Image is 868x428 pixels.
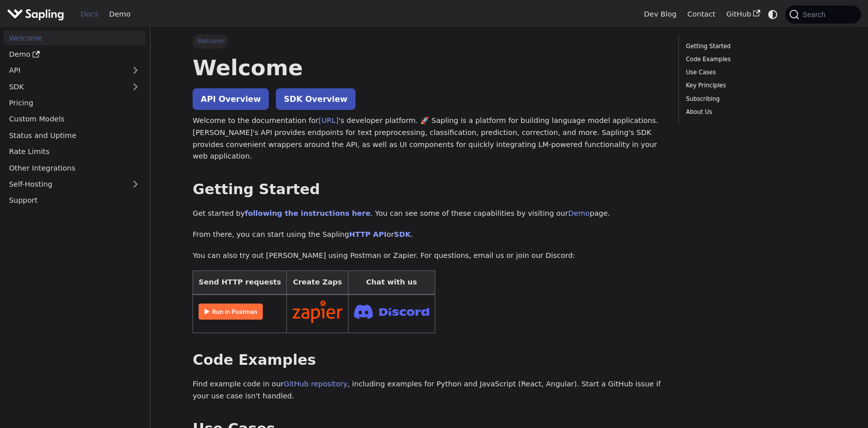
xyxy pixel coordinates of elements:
[721,7,765,22] a: GitHub
[785,6,860,24] button: Search (Command+K)
[193,181,664,199] h2: Getting Started
[292,300,342,323] img: Connect in Zapier
[686,68,822,77] a: Use Cases
[193,54,664,81] h1: Welcome
[4,79,125,94] a: SDK
[4,63,125,78] a: API
[4,145,145,159] a: Rate Limits
[245,209,370,217] a: following the instructions here
[568,209,590,217] a: Demo
[193,34,664,48] nav: Breadcrumbs
[766,7,780,22] button: Switch between dark and light mode (currently system mode)
[193,229,664,241] p: From there, you can start using the Sapling or .
[7,7,68,22] a: Sapling.aiSapling.ai
[4,47,145,62] a: Demo
[193,250,664,262] p: You can also try out [PERSON_NAME] using Postman or Zapier. For questions, email us or join our D...
[4,128,145,142] a: Status and Uptime
[686,55,822,64] a: Code Examples
[75,7,104,22] a: Docs
[4,193,145,208] a: Support
[318,116,338,124] a: [URL]
[4,161,145,175] a: Other Integrations
[4,112,145,126] a: Custom Models
[193,378,664,402] p: Find example code in our , including examples for Python and JavaScript (React, Angular). Start a...
[125,63,145,78] button: Expand sidebar category 'API'
[686,107,822,117] a: About Us
[125,79,145,94] button: Expand sidebar category 'SDK'
[686,94,822,104] a: Subscribing
[193,208,664,220] p: Get started by . You can see some of these capabilities by visiting our page.
[348,271,435,295] th: Chat with us
[686,81,822,90] a: Key Principles
[354,302,429,322] img: Join Discord
[276,88,356,110] a: SDK Overview
[799,11,831,19] span: Search
[193,88,269,110] a: API Overview
[199,304,263,320] img: Run in Postman
[193,115,664,163] p: Welcome to the documentation for 's developer platform. 🚀 Sapling is a platform for building lang...
[193,351,664,369] h2: Code Examples
[4,96,145,110] a: Pricing
[284,380,348,388] a: GitHub repository
[394,230,411,238] a: SDK
[682,7,721,22] a: Contact
[686,42,822,51] a: Getting Started
[4,177,145,192] a: Self-Hosting
[7,7,64,22] img: Sapling.ai
[4,31,145,45] a: Welcome
[349,230,387,238] a: HTTP API
[287,271,349,295] th: Create Zaps
[193,271,287,295] th: Send HTTP requests
[193,34,228,48] span: Welcome
[638,7,681,22] a: Dev Blog
[104,7,136,22] a: Demo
